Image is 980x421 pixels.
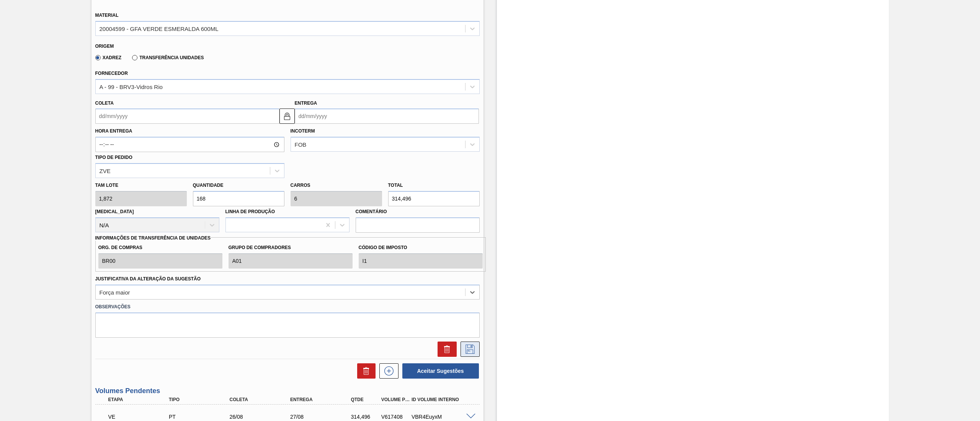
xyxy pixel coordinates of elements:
[288,397,358,402] div: Entrega
[95,100,114,106] label: Coleta
[229,242,353,253] label: Grupo de Compradores
[95,180,187,191] label: Tam lote
[402,363,479,379] button: Aceitar Sugestões
[353,363,376,379] div: Excluir Sugestões
[108,414,174,420] p: VE
[95,276,201,282] label: Justificativa da Alteração da Sugestão
[95,301,480,313] label: Observações
[288,414,358,420] div: 27/08/2025
[410,414,479,420] div: VBR4EuyxM
[227,397,297,402] div: Coleta
[283,112,292,121] img: locked
[291,183,310,188] label: Carros
[279,108,295,124] button: locked
[359,242,483,253] label: Código de Imposto
[295,141,307,148] div: FOB
[95,108,279,124] input: dd/mm/yyyy
[98,242,222,253] label: Org. de Compras
[95,155,132,160] label: Tipo de pedido
[95,235,211,241] label: Informações de Transferência de Unidades
[95,55,122,60] label: Xadrez
[399,363,480,379] div: Aceitar Sugestões
[349,397,382,402] div: Qtde
[457,342,480,357] div: Salvar Sugestão
[376,363,399,379] div: Nova sugestão
[95,44,114,49] label: Origem
[100,289,130,295] div: Força maior
[95,71,128,76] label: Fornecedor
[95,387,480,395] h3: Volumes Pendentes
[295,100,317,106] label: Entrega
[295,108,479,124] input: dd/mm/yyyy
[225,209,275,214] label: Linha de Produção
[410,397,479,402] div: Id Volume Interno
[434,342,457,357] div: Excluir Sugestão
[349,414,382,420] div: 314,496
[388,183,403,188] label: Total
[291,128,315,134] label: Incoterm
[379,414,412,420] div: V617408
[379,397,412,402] div: Volume Portal
[95,126,284,137] label: Hora Entrega
[132,55,204,60] label: Transferência Unidades
[227,414,297,420] div: 26/08/2025
[95,209,134,214] label: [MEDICAL_DATA]
[100,167,111,174] div: ZVE
[193,183,224,188] label: Quantidade
[100,25,219,32] div: 20004599 - GFA VERDE ESMERALDA 600ML
[106,397,176,402] div: Etapa
[167,397,236,402] div: Tipo
[167,414,236,420] div: Pedido de Transferência
[356,206,480,217] label: Comentário
[95,13,119,18] label: Material
[100,83,163,90] div: A - 99 - BRV3-Vidros Rio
